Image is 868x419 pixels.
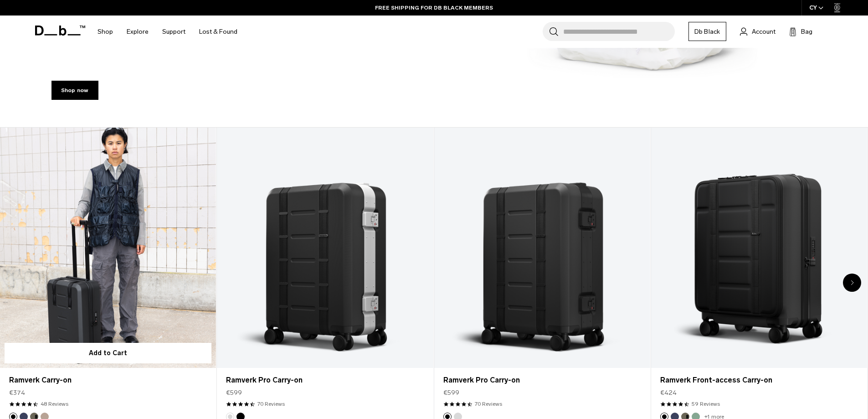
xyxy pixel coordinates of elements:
[162,16,185,48] a: Support
[443,388,459,398] span: €599
[9,375,207,386] a: Ramverk Carry-on
[651,128,867,368] a: Ramverk Front-access Carry-on
[434,128,650,368] a: Ramverk Pro Carry-on
[475,400,502,408] a: 70 reviews
[226,388,242,398] span: €599
[217,128,433,368] a: Ramverk Pro Carry-on
[127,16,149,48] a: Explore
[740,26,776,37] a: Account
[801,27,812,36] span: Bag
[843,274,861,292] div: Next slide
[41,400,68,408] a: 48 reviews
[9,388,25,398] span: €374
[91,16,244,48] nav: Main Navigation
[789,26,812,37] button: Bag
[257,400,285,408] a: 70 reviews
[5,343,211,363] button: Add to Cart
[226,375,424,386] a: Ramverk Pro Carry-on
[98,16,113,48] a: Shop
[692,400,720,408] a: 59 reviews
[688,22,726,41] a: Db Black
[752,27,776,36] span: Account
[660,375,858,386] a: Ramverk Front-access Carry-on
[443,375,641,386] a: Ramverk Pro Carry-on
[375,4,493,12] a: FREE SHIPPING FOR DB BLACK MEMBERS
[199,16,237,48] a: Lost & Found
[51,81,98,100] a: Shop now
[660,388,677,398] span: €424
